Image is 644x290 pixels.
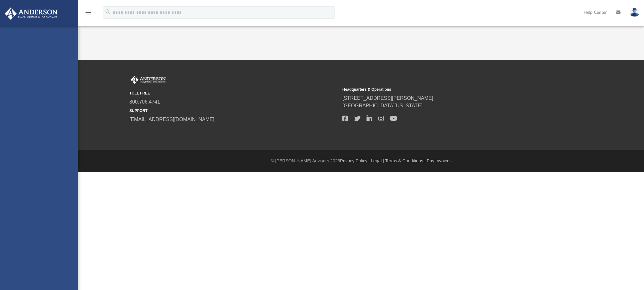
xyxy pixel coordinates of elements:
i: menu [85,9,92,16]
a: Privacy Policy | [340,158,370,163]
a: menu [85,12,92,16]
i: search [105,8,112,15]
a: Terms & Conditions | [385,158,426,163]
img: User Pic [630,8,639,17]
a: [STREET_ADDRESS][PERSON_NAME] [342,95,433,101]
a: 800.706.4741 [129,99,160,104]
small: SUPPORT [129,108,338,114]
img: Anderson Advisors Platinum Portal [3,8,60,20]
small: Headquarters & Operations [342,87,551,92]
div: © [PERSON_NAME] Advisors 2025 [78,158,644,164]
img: Anderson Advisors Platinum Portal [129,76,167,84]
a: [GEOGRAPHIC_DATA][US_STATE] [342,103,423,108]
a: Pay Invoices [427,158,451,163]
a: [EMAIL_ADDRESS][DOMAIN_NAME] [129,117,214,122]
a: Legal | [371,158,384,163]
small: TOLL FREE [129,90,338,96]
